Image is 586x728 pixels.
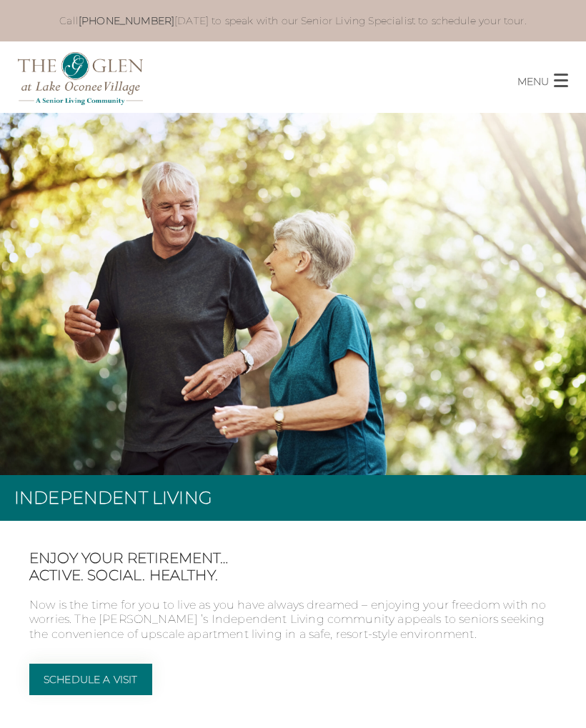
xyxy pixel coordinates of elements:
[517,73,549,89] p: MENU
[29,567,557,584] span: Active. Social. Healthy.
[29,549,557,567] span: Enjoy your retirement…
[18,52,143,105] img: The Glen Lake Oconee Home
[44,14,542,27] p: Call [DATE] to speak with our Senior Living Specialist to schedule your tour.
[79,14,174,27] a: [PHONE_NUMBER]
[517,62,586,89] button: MENU
[14,489,212,507] h1: Independent Living
[29,664,152,695] a: Schedule a Visit
[29,598,557,642] p: Now is the time for you to live as you have always dreamed – enjoying your freedom with no worrie...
